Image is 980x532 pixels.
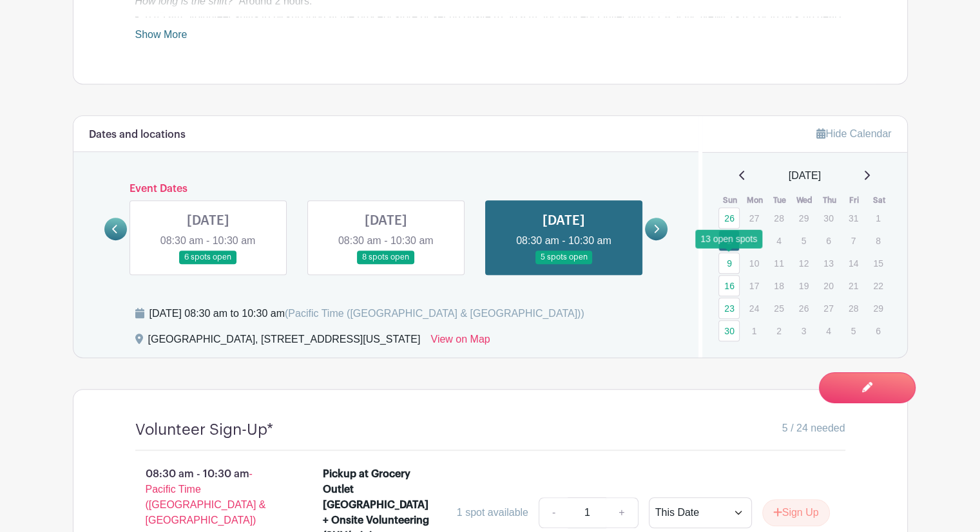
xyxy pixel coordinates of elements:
[89,129,186,141] h6: Dates and locations
[793,208,814,228] p: 29
[768,208,789,228] p: 28
[867,253,889,273] p: 15
[867,321,889,341] p: 6
[818,321,839,341] p: 4
[718,320,740,341] a: 30
[768,231,789,251] p: 4
[744,321,765,341] p: 1
[718,252,740,274] a: 9
[149,306,584,321] div: [DATE] 08:30 am to 10:30 am
[789,168,821,184] span: [DATE]
[695,229,762,248] div: 13 open spots
[867,298,889,318] p: 29
[767,194,793,207] th: Tue
[744,298,765,318] p: 24
[768,276,789,296] p: 18
[843,276,864,296] p: 21
[539,497,568,528] a: -
[843,208,864,228] p: 31
[842,194,867,207] th: Fri
[867,194,892,207] th: Sat
[744,276,765,296] p: 17
[818,298,839,318] p: 27
[843,253,864,273] p: 14
[793,298,814,318] p: 26
[867,231,889,251] p: 8
[127,183,646,195] h6: Event Dates
[818,208,839,228] p: 30
[793,194,818,207] th: Wed
[768,253,789,273] p: 11
[867,276,889,296] p: 22
[285,308,584,319] span: (Pacific Time ([GEOGRAPHIC_DATA] & [GEOGRAPHIC_DATA]))
[718,207,740,229] a: 26
[768,321,789,341] p: 2
[867,208,889,228] p: 1
[793,276,814,296] p: 19
[135,421,273,439] h4: Volunteer Sign-Up*
[793,321,814,341] p: 3
[843,321,864,341] p: 5
[743,194,768,207] th: Mon
[843,298,864,318] p: 28
[793,231,814,251] p: 5
[606,497,638,528] a: +
[793,253,814,273] p: 12
[718,194,743,207] th: Sun
[768,298,789,318] p: 25
[146,9,845,24] li: 8:45 am: Volunteer shifts to pickup food at the grocery store or set up onsite (8:30 a.m. for Gro...
[718,275,740,296] a: 16
[148,332,421,352] div: [GEOGRAPHIC_DATA], [STREET_ADDRESS][US_STATE]
[782,421,845,436] span: 5 / 24 needed
[457,505,528,520] div: 1 spot available
[146,468,266,526] span: - Pacific Time ([GEOGRAPHIC_DATA] & [GEOGRAPHIC_DATA])
[744,208,765,228] p: 27
[718,298,740,319] a: 23
[135,29,187,45] a: Show More
[744,253,765,273] p: 10
[816,128,891,139] a: Hide Calendar
[818,276,839,296] p: 20
[762,499,830,526] button: Sign Up
[818,231,839,251] p: 6
[843,231,864,251] p: 7
[818,253,839,273] p: 13
[430,332,490,352] a: View on Map
[817,194,842,207] th: Thu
